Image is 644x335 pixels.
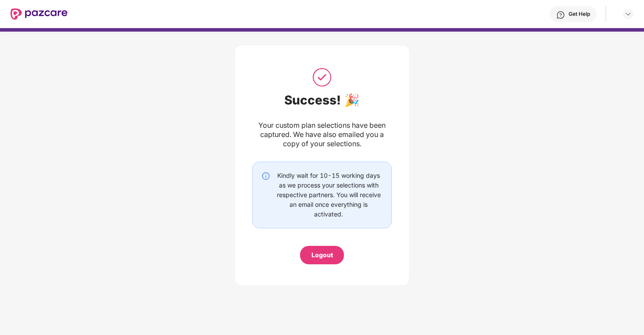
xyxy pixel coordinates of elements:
[311,250,333,260] div: Logout
[625,11,632,18] img: svg+xml;base64,PHN2ZyBpZD0iRHJvcGRvd24tMzJ4MzIiIHhtbG5zPSJodHRwOi8vd3d3LnczLm9yZy8yMDAwL3N2ZyIgd2...
[311,66,333,88] img: svg+xml;base64,PHN2ZyB3aWR0aD0iNTAiIGhlaWdodD0iNTAiIHZpZXdCb3g9IjAgMCA1MCA1MCIgZmlsbD0ibm9uZSIgeG...
[252,121,392,148] div: Your custom plan selections have been captured. We have also emailed you a copy of your selections.
[556,11,565,19] img: svg+xml;base64,PHN2ZyBpZD0iSGVscC0zMngzMiIgeG1sbnM9Imh0dHA6Ly93d3cudzMub3JnLzIwMDAvc3ZnIiB3aWR0aD...
[11,8,68,20] img: New Pazcare Logo
[252,93,392,108] div: Success! 🎉
[569,11,590,18] div: Get Help
[261,172,270,180] img: svg+xml;base64,PHN2ZyBpZD0iSW5mby0yMHgyMCIgeG1sbnM9Imh0dHA6Ly93d3cudzMub3JnLzIwMDAvc3ZnIiB3aWR0aD...
[275,171,383,219] div: Kindly wait for 10-15 working days as we process your selections with respective partners. You wi...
